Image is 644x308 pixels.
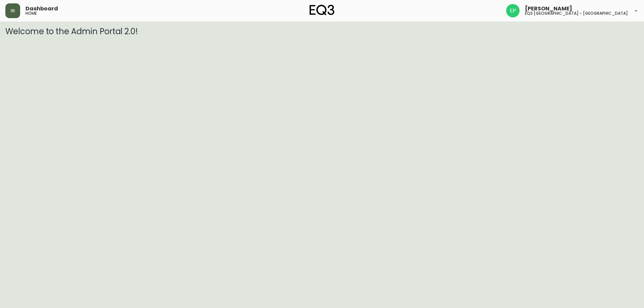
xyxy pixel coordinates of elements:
span: Dashboard [25,6,58,11]
h3: Welcome to the Admin Portal 2.0! [5,27,639,36]
h5: eq3 [GEOGRAPHIC_DATA] - [GEOGRAPHIC_DATA] [525,11,628,15]
img: logo [310,5,334,15]
h5: home [25,11,37,15]
span: [PERSON_NAME] [525,6,572,11]
img: edb0eb29d4ff191ed42d19acdf48d771 [506,4,520,17]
